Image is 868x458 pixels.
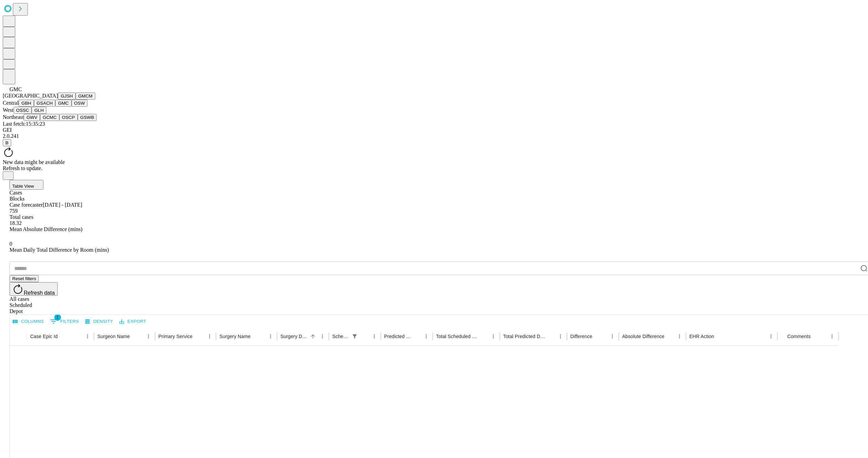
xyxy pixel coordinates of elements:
[58,92,76,100] button: GJSH
[9,247,109,253] span: Mean Daily Total Difference by Room (mins)
[219,334,251,339] div: Surgery Name
[40,114,59,121] button: GCMC
[546,332,556,341] button: Sort
[205,332,214,341] button: Menu
[14,107,32,114] button: OSSC
[9,208,18,214] span: 759
[280,334,308,339] div: Surgery Date
[144,332,153,341] button: Menu
[675,332,684,341] button: Menu
[3,165,865,171] div: Refresh to update.
[12,184,34,189] span: Table View
[9,180,43,190] button: Table View
[12,276,36,281] span: Reset filters
[48,316,81,327] button: Show filters
[556,332,565,341] button: Menu
[332,334,349,339] div: Scheduled In Room Duration
[350,332,359,341] button: Show filters
[665,332,675,341] button: Sort
[3,127,865,133] div: GEI
[54,314,61,321] span: 1
[593,332,603,341] button: Sort
[489,332,498,341] button: Menu
[766,332,776,341] button: Menu
[3,146,865,180] div: New data might be availableRefresh to update.Close
[3,133,865,139] div: 2.0.241
[384,334,411,339] div: Predicted In Room Duration
[24,114,40,121] button: GWV
[608,332,617,341] button: Menu
[5,140,8,145] span: B
[479,332,489,341] button: Sort
[350,332,359,341] div: 1 active filter
[83,332,92,341] button: Menu
[9,86,22,92] span: GMC
[503,334,546,339] div: Total Predicted Duration
[9,226,82,232] span: Mean Absolute Difference (mins)
[43,202,82,208] span: [DATE] - [DATE]
[570,334,592,339] div: Difference
[193,332,203,341] button: Sort
[59,114,78,121] button: OSCP
[360,332,370,341] button: Sort
[9,220,22,226] span: 18.32
[72,100,88,107] button: OSW
[266,332,275,341] button: Menu
[3,107,14,113] span: West
[34,100,55,107] button: GSACH
[9,241,12,247] span: 0
[30,334,58,339] div: Case Epic Id
[76,92,95,100] button: GMCM
[3,139,11,146] button: B
[19,100,34,107] button: GBH
[421,332,431,341] button: Menu
[3,171,14,180] button: Close
[78,114,97,121] button: GSWB
[11,316,46,327] button: Select columns
[3,121,45,127] span: Last fetch: 15:35:23
[118,316,148,327] button: Export
[370,332,379,341] button: Menu
[24,290,55,296] span: Refresh data
[32,107,46,114] button: GLH
[9,282,58,296] button: Refresh data
[83,316,115,327] button: Density
[715,332,724,341] button: Sort
[436,334,478,339] div: Total Scheduled Duration
[9,214,33,220] span: Total cases
[3,114,24,120] span: Northeast
[3,159,865,165] div: New data might be available
[9,275,39,282] button: Reset filters
[131,332,140,341] button: Sort
[55,100,71,107] button: GMC
[9,202,43,208] span: Case forecaster
[787,334,811,339] div: Comments
[622,334,665,339] div: Absolute Difference
[412,332,421,341] button: Sort
[158,334,193,339] div: Primary Service
[251,332,261,341] button: Sort
[308,332,318,341] button: Sort
[318,332,327,341] button: Menu
[689,334,714,339] div: EHR Action
[827,332,837,341] button: Menu
[3,100,19,106] span: Central
[58,332,68,341] button: Sort
[811,332,821,341] button: Sort
[97,334,130,339] div: Surgeon Name
[3,93,58,99] span: [GEOGRAPHIC_DATA]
